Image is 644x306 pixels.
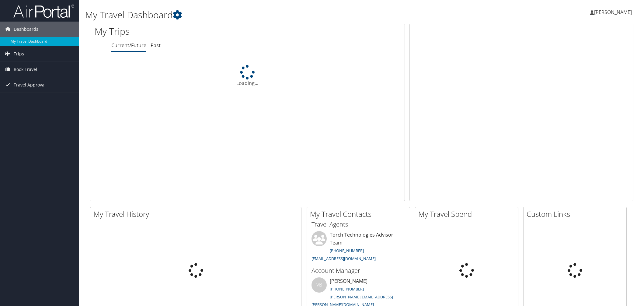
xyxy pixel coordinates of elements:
h1: My Trips [95,25,269,38]
a: [PHONE_NUMBER] [330,248,364,253]
a: [PHONE_NUMBER] [330,286,364,292]
span: [PERSON_NAME] [594,9,632,16]
h2: My Travel Spend [418,209,518,219]
h2: Custom Links [527,209,626,219]
li: Torch Technologies Advisor Team [308,231,408,264]
h2: My Travel History [93,209,301,219]
div: VB [312,277,327,293]
span: Book Travel [14,62,37,77]
a: [PERSON_NAME] [590,3,638,21]
span: Travel Approval [14,77,46,93]
span: Trips [14,46,24,62]
img: airportal-logo.png [13,4,74,18]
a: [EMAIL_ADDRESS][DOMAIN_NAME] [312,256,376,261]
h3: Travel Agents [312,220,405,229]
h2: My Travel Contacts [310,209,410,219]
span: Dashboards [14,22,38,37]
a: Past [151,42,161,49]
div: Loading... [90,65,405,87]
h1: My Travel Dashboard [85,9,454,21]
h3: Account Manager [312,266,405,275]
a: Current/Future [111,42,146,49]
